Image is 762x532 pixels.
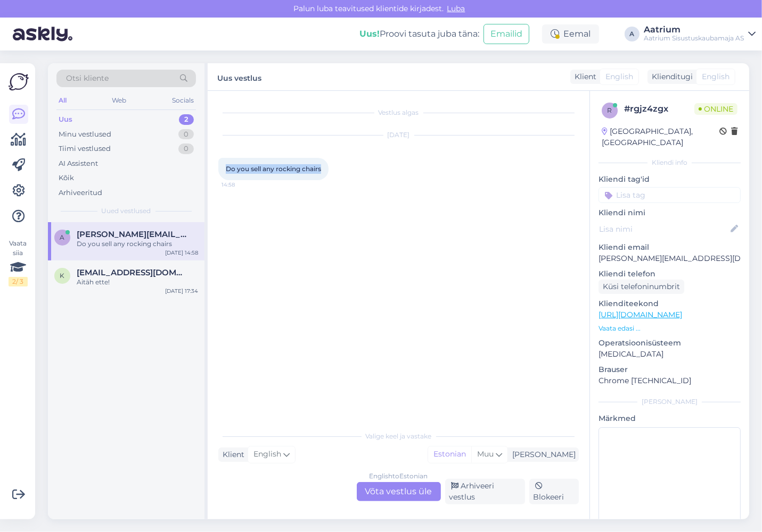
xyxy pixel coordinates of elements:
p: Vaata edasi ... [599,324,741,333]
div: Aatrium Sisustuskaubamaja AS [644,34,744,43]
div: [DATE] 17:34 [165,287,198,295]
p: Kliendi nimi [599,207,741,218]
input: Lisa nimi [599,223,728,235]
span: a [60,233,65,241]
span: English [702,71,730,82]
span: Uued vestlused [102,206,151,216]
div: [DATE] [218,130,579,140]
div: Eemal [542,24,599,44]
div: [PERSON_NAME] [508,449,576,460]
div: English to Estonian [370,471,428,481]
div: Valige keel ja vastake [218,432,579,441]
div: Klienditugi [648,71,693,82]
a: AatriumAatrium Sisustuskaubamaja AS [644,26,756,43]
span: amanda.raenne@gmail.com [77,230,187,239]
div: AI Assistent [59,158,98,169]
span: kaisatriin.karu@gmail.com [77,268,187,277]
img: Askly Logo [9,72,29,92]
div: Do you sell any rocking chairs [77,239,198,249]
div: 0 [178,129,194,140]
div: All [56,94,69,107]
p: Märkmed [599,413,741,424]
div: Minu vestlused [59,129,111,140]
p: Brauser [599,364,741,375]
p: Chrome [TECHNICAL_ID] [599,375,741,386]
div: A [625,27,640,41]
div: 0 [178,143,194,154]
span: Online [694,103,738,115]
div: Vaata siia [9,239,28,286]
div: Kõik [59,173,74,183]
div: Tiimi vestlused [59,143,111,154]
p: [PERSON_NAME][EMAIL_ADDRESS][DOMAIN_NAME] [599,253,741,264]
div: Arhiveeri vestlus [445,479,525,504]
div: Klient [218,449,244,460]
div: # rgjz4zgx [624,103,694,115]
span: 14:58 [222,181,261,189]
span: English [605,71,633,82]
p: [MEDICAL_DATA] [599,349,741,360]
div: Aatrium [644,26,744,34]
div: Aitäh ette! [77,277,198,287]
div: Socials [170,94,196,107]
div: [DATE] 14:58 [165,249,198,257]
div: Võta vestlus üle [357,482,441,501]
div: Küsi telefoninumbrit [599,280,684,294]
span: Luba [444,4,469,13]
div: 2 / 3 [9,277,28,286]
a: [URL][DOMAIN_NAME] [599,310,682,319]
div: Estonian [428,446,471,462]
span: Otsi kliente [66,73,109,84]
span: English [253,449,281,460]
span: Muu [477,449,494,459]
div: Uus [59,114,72,125]
p: Kliendi email [599,242,741,253]
p: Operatsioonisüsteem [599,337,741,349]
p: Klienditeekond [599,298,741,309]
span: Do you sell any rocking chairs [226,165,321,173]
label: Uus vestlus [217,70,261,84]
div: Kliendi info [599,158,741,167]
div: Klient [570,71,596,82]
b: Uus! [359,29,380,39]
p: Kliendi tag'id [599,174,741,185]
div: Web [110,94,129,107]
div: Arhiveeritud [59,188,102,198]
span: k [60,272,65,280]
div: 2 [179,114,194,125]
div: Vestlus algas [218,108,579,117]
div: [GEOGRAPHIC_DATA], [GEOGRAPHIC_DATA] [602,126,719,148]
div: Proovi tasuta juba täna: [359,28,479,40]
p: Kliendi telefon [599,268,741,280]
button: Emailid [484,24,529,44]
div: [PERSON_NAME] [599,397,741,407]
input: Lisa tag [599,187,741,203]
div: Blokeeri [529,479,579,504]
span: r [608,106,612,114]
